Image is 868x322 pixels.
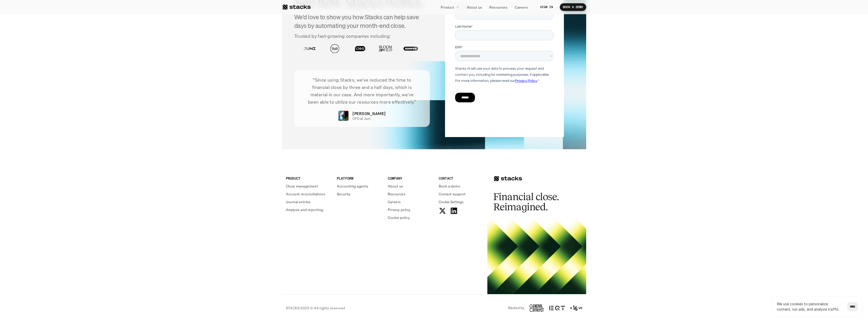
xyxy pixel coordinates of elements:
[467,5,482,10] p: About us
[337,176,382,181] p: PLATFORM
[486,3,510,12] a: Resources
[388,191,433,197] a: Resources
[441,5,454,10] p: Product
[286,176,331,181] p: PRODUCT
[439,183,460,189] p: Book a demo
[540,5,553,9] p: SIGN IN
[388,215,410,220] p: Cookie policy
[439,176,484,181] p: CONTACT
[388,183,403,189] p: About us
[388,207,433,212] a: Privacy policy
[388,207,411,212] p: Privacy policy
[537,3,556,11] a: SIGN IN
[302,76,422,105] p: “Since using Stacks, we've reduced the time to financial close by three and a half days, which is...
[286,183,331,189] a: Close management
[286,199,311,204] p: Journal entries
[439,183,484,189] a: Book a demo
[286,305,345,311] p: STACKS 2025 © All rights reserved
[337,191,382,197] a: Security
[294,13,430,30] h4: We'd love to show you how Stacks can help save days by automating your month-end close.
[388,199,433,204] a: Careers
[464,3,485,12] a: About us
[286,207,331,212] a: Analysis and reporting
[337,183,368,189] p: Accounting agents
[388,215,433,220] a: Cookie policy
[353,117,370,121] p: CFO at Juni
[439,199,464,204] button: Cookie Trigger
[294,32,430,40] p: Trusted by fast-growing companies including:
[515,5,528,10] p: Careers
[286,183,318,189] p: Close management
[286,191,325,197] p: Account reconciliations
[286,199,331,204] a: Journal entries
[563,5,583,9] p: BOOK A DEMO
[512,3,531,12] a: Careers
[286,191,331,197] a: Account reconciliations
[353,110,385,117] p: [PERSON_NAME]
[388,199,401,204] p: Careers
[777,301,842,312] p: We use cookies to personalize content, run ads, and analyze traffic.
[439,199,464,204] span: Cookie Settings
[388,191,406,197] p: Resources
[439,191,484,197] a: Contact support
[337,191,350,197] p: Security
[493,192,569,212] h2: Financial close. Reimagined.
[508,306,524,310] p: Backed by
[439,191,466,197] p: Contact support
[388,183,433,189] a: About us
[388,176,433,181] p: COMPANY
[337,183,382,189] a: Accounting agents
[286,207,323,212] p: Analysis and reporting
[560,3,586,11] a: BOOK A DEMO
[489,5,507,10] p: Resources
